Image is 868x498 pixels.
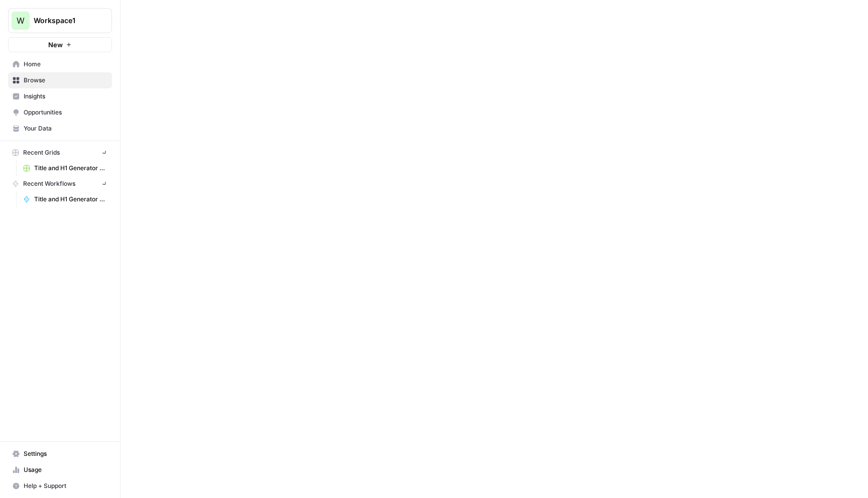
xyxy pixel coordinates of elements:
[8,462,112,478] a: Usage
[23,179,75,188] span: Recent Workflows
[24,449,107,458] span: Settings
[8,446,112,462] a: Settings
[24,465,107,474] span: Usage
[34,195,107,204] span: Title and H1 Generator - OUSC
[8,56,112,72] a: Home
[24,60,107,69] span: Home
[19,160,112,176] a: Title and H1 Generator - OUSC Grid
[48,40,63,50] span: New
[8,478,112,494] button: Help + Support
[34,16,94,26] span: Workspace1
[17,15,25,27] span: W
[19,191,112,207] a: Title and H1 Generator - OUSC
[8,176,112,191] button: Recent Workflows
[8,88,112,104] a: Insights
[8,37,112,52] button: New
[34,164,107,173] span: Title and H1 Generator - OUSC Grid
[8,145,112,160] button: Recent Grids
[24,108,107,117] span: Opportunities
[24,124,107,133] span: Your Data
[8,8,112,33] button: Workspace: Workspace1
[23,148,60,157] span: Recent Grids
[8,72,112,88] a: Browse
[8,120,112,137] a: Your Data
[24,76,107,85] span: Browse
[8,104,112,120] a: Opportunities
[24,481,107,490] span: Help + Support
[24,92,107,101] span: Insights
